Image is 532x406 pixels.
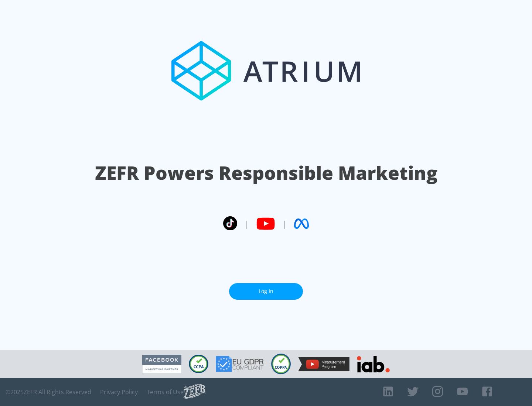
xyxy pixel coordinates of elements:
span: | [282,218,287,229]
img: COPPA Compliant [271,354,291,374]
span: | [245,218,249,229]
a: Privacy Policy [100,388,138,396]
img: YouTube Measurement Program [298,357,349,371]
img: GDPR Compliant [216,356,264,372]
a: Terms of Use [147,388,184,396]
img: IAB [357,356,390,372]
h1: ZEFR Powers Responsible Marketing [95,160,437,186]
span: © 2025 ZEFR All Rights Reserved [6,388,91,396]
img: CCPA Compliant [189,355,208,373]
a: Log In [229,283,303,300]
img: Facebook Marketing Partner [142,355,181,374]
